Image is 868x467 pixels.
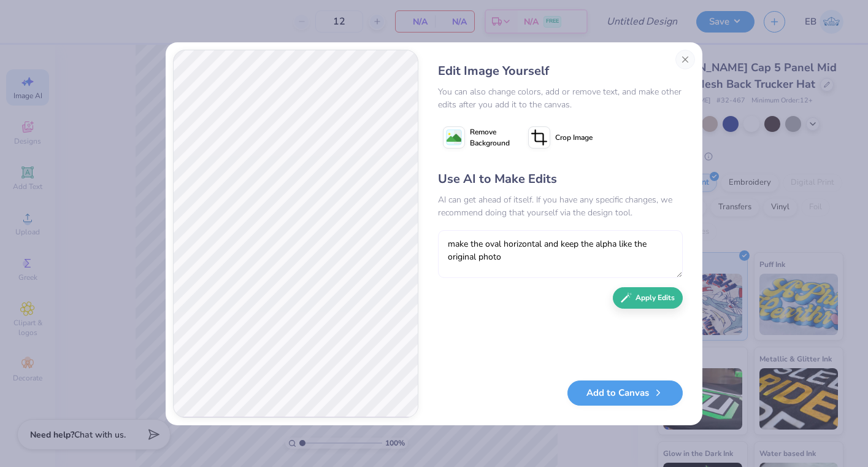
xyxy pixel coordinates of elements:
span: Crop Image [555,132,593,143]
div: AI can get ahead of itself. If you have any specific changes, we recommend doing that yourself vi... [438,193,683,219]
button: Close [675,50,695,69]
span: Remove Background [470,126,510,149]
button: Remove Background [438,122,515,153]
div: Use AI to Make Edits [438,170,683,188]
div: You can also change colors, add or remove text, and make other edits after you add it to the canvas. [438,85,683,111]
div: Edit Image Yourself [438,62,683,80]
button: Apply Edits [613,287,683,309]
button: Add to Canvas [567,380,683,406]
textarea: make the oval horizontal and keep the alpha like the original photo [438,230,683,278]
button: Crop Image [523,122,600,153]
